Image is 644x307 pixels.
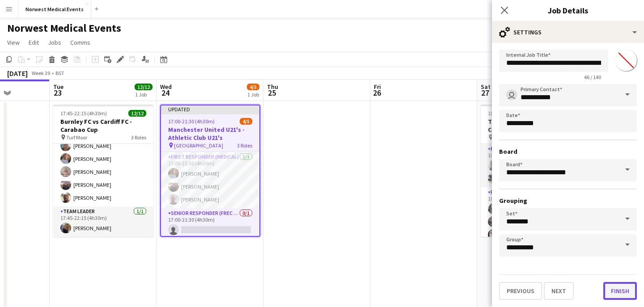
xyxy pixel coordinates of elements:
[161,152,259,208] app-card-role: First Responder (Medical)3/317:00-21:30 (4h30m)[PERSON_NAME][PERSON_NAME][PERSON_NAME]
[55,70,64,76] div: BST
[481,144,581,187] app-card-role: Emergency Medical Tech2/210:00-17:00 (7h)[PERSON_NAME][PERSON_NAME]
[603,282,637,300] button: Finish
[160,83,172,91] span: Wed
[168,118,215,125] span: 17:00-21:30 (4h30m)
[4,37,23,48] a: View
[159,88,172,98] span: 24
[131,134,146,141] span: 3 Roles
[544,282,574,300] button: Next
[577,74,608,80] span: 46 / 140
[160,105,260,237] app-job-card: Updated17:00-21:30 (4h30m)4/5Manchester United U21's - Athletic Club U21's [GEOGRAPHIC_DATA]3 Rol...
[247,91,259,98] div: 1 Job
[70,38,90,46] span: Comms
[48,38,61,46] span: Jobs
[29,38,39,46] span: Edit
[481,187,581,257] app-card-role: First Responder (Medical)4/410:00-17:00 (7h)[PERSON_NAME][PERSON_NAME][PERSON_NAME]
[53,206,153,237] app-card-role: Team Leader1/117:45-22:15 (4h30m)[PERSON_NAME]
[60,110,107,117] span: 17:45-22:15 (4h30m)
[52,88,64,98] span: 23
[237,142,252,149] span: 3 Roles
[499,282,542,300] button: Previous
[135,91,152,98] div: 1 Job
[247,84,259,90] span: 4/5
[161,208,259,239] app-card-role: Senior Responder (FREC 4 or Above)0/117:00-21:30 (4h30m)
[25,37,42,48] a: Edit
[499,197,637,205] h3: Grouping
[161,126,259,142] h3: Manchester United U21's - Athletic Club U21's
[66,134,87,141] span: Turf Moor
[240,118,252,125] span: 4/5
[492,21,644,43] div: Settings
[267,83,278,91] span: Thu
[481,83,491,91] span: Sat
[266,88,278,98] span: 25
[7,69,28,78] div: [DATE]
[128,110,146,117] span: 12/12
[479,88,491,98] span: 27
[53,83,64,91] span: Tue
[53,118,153,134] h3: Burnley FC vs Cardiff FC - Carabao Cup
[7,21,121,35] h1: Norwest Medical Events
[373,88,381,98] span: 26
[174,142,223,149] span: [GEOGRAPHIC_DATA]
[53,105,153,237] app-job-card: 17:45-22:15 (4h30m)12/12Burnley FC vs Cardiff FC - Carabao Cup Turf Moor3 Roles[PERSON_NAME][PERS...
[161,105,259,113] div: Updated
[135,84,153,90] span: 12/12
[488,110,524,117] span: 10:00-17:00 (7h)
[499,147,637,156] h3: Board
[481,105,581,237] app-job-card: 10:00-17:00 (7h)8/8Taste Cumbria - Cockermouth Taste of Cumbria - Cockermouth3 RolesEmergency Med...
[30,70,52,76] span: Week 39
[18,0,91,18] button: Norwest Medical Events
[67,37,94,48] a: Comms
[374,83,381,91] span: Fri
[492,4,644,16] h3: Job Details
[7,38,20,46] span: View
[481,118,581,134] h3: Taste Cumbria - Cockermouth
[44,37,65,48] a: Jobs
